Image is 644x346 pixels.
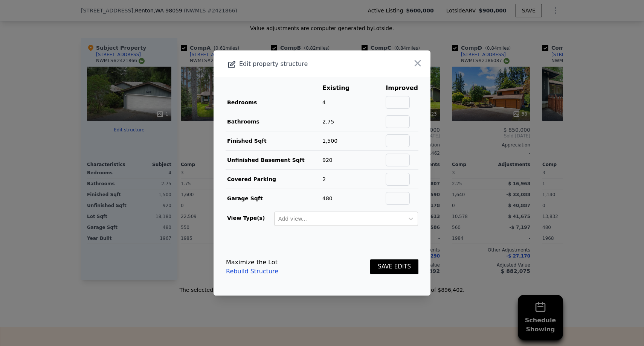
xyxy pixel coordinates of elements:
[226,258,278,267] div: Maximize the Lot
[322,138,337,144] span: 1,500
[226,112,322,131] td: Bathrooms
[226,93,322,112] td: Bedrooms
[226,131,322,151] td: Finished Sqft
[370,259,418,274] button: SAVE EDITS
[214,59,387,69] div: Edit property structure
[322,99,326,105] span: 4
[226,208,274,226] td: View Type(s)
[322,119,334,125] span: 2.75
[322,176,326,182] span: 2
[226,267,278,276] a: Rebuild Structure
[226,151,322,170] td: Unfinished Basement Sqft
[322,157,333,163] span: 920
[226,189,322,208] td: Garage Sqft
[322,83,361,93] th: Existing
[226,170,322,189] td: Covered Parking
[385,83,418,93] th: Improved
[322,195,333,201] span: 480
